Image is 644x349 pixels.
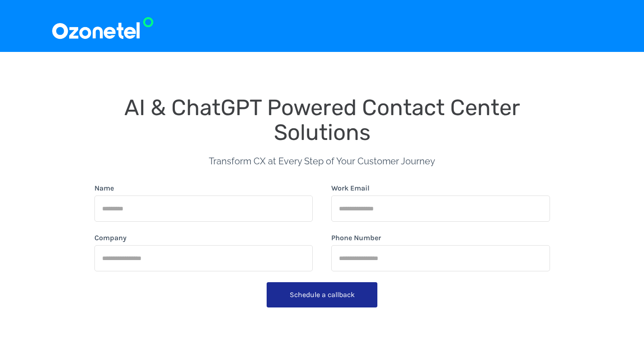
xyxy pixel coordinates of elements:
[124,94,526,145] span: AI & ChatGPT Powered Contact Center Solutions
[331,183,370,194] label: Work Email
[267,282,377,307] button: Schedule a callback
[94,233,127,243] label: Company
[94,183,550,311] form: form
[331,233,381,243] label: Phone Number
[209,156,435,167] span: Transform CX at Every Step of Your Customer Journey
[94,183,114,194] label: Name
